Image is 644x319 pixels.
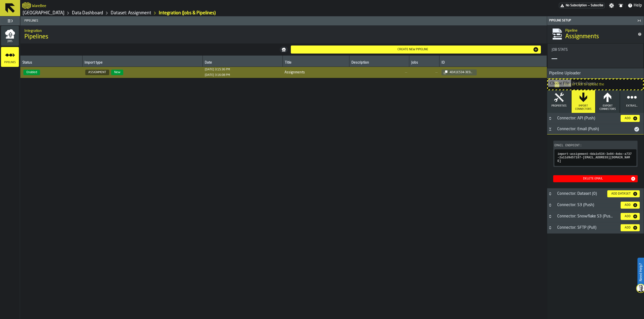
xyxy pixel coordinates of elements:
div: Updated: N/A Created: N/A [205,68,230,71]
h2: Sub Title [565,28,634,33]
span: Pipelines [22,19,547,23]
div: Add [623,215,633,218]
div: — [552,54,557,64]
div: Add Dataset [609,192,633,196]
div: Status [22,61,80,66]
span: Import Connectors [574,104,593,111]
label: button-toggle-Notifications [616,3,625,8]
div: title-Assignments [547,25,644,43]
div: Connector: Email (Push) [554,126,634,132]
span: Extras... [626,104,637,108]
h3: title-section-[object Object] [547,188,644,200]
div: Add [623,226,633,230]
div: Delete Email [555,177,631,180]
button: button-Add [621,115,640,122]
h3: title-section-Connector: S3 (Push) [547,200,644,211]
button: button-Add [621,224,640,231]
span: Pipelines [24,33,48,41]
label: Need Help? [638,258,643,286]
a: link-to-/wh/i/b5402f52-ce28-4f27-b3d4-5c6d76174849/data/assignments/ [111,10,151,16]
div: Jobs [411,61,437,66]
div: KeyValueItem-Email Endpoint [553,141,638,167]
h3: title-section-Connector: API (Push) [547,113,644,124]
div: Date [205,61,280,66]
div: Email Endpoint [554,144,636,147]
div: Connector: SFTP (Pull) [554,225,617,231]
header: Pipeline Setup [547,16,644,25]
label: button-toggle-Settings [607,3,616,8]
button: button-Add [621,202,640,209]
li: menu Pipelines [1,47,19,67]
a: link-to-/wh/i/b5402f52-ce28-4f27-b3d4-5c6d76174849/pricing/ [559,3,605,8]
button: button- [280,47,288,53]
button: Email Endpoint:import-assignment-4da1e534-3e94-4ebc-a737-2a11d9d57187-[EMAIL_ADDRESS][DOMAIN_NAME] [553,141,638,167]
a: link-to-/wh/i/b5402f52-ce28-4f27-b3d4-5c6d76174849/data [72,10,103,16]
span: No Subscription [566,4,587,7]
button: button-Add [621,213,640,220]
span: Connector: Dataset (0) [557,192,597,196]
div: Menu Subscription [559,3,605,8]
div: Title [552,48,639,52]
button: button-Add Dataset [607,190,640,197]
h3: title-section-Connector: Snowflake S3 (Push) [547,211,644,222]
div: Pipeline Setup [548,19,636,22]
div: Add [623,117,633,120]
span: Pipeline Uploader [547,70,581,76]
div: Connector: API (Push) [554,115,617,121]
label: button-toggle-Close me [636,18,643,24]
nav: Breadcrumb [22,10,332,16]
span: Subscribe [591,4,603,7]
div: Title [285,61,347,66]
div: Integration (Jobs & Pipelines) [159,10,216,16]
button: button-4da1e534-3e94-4ebc-a737-2a11d9d57187 [441,69,477,75]
button: button-Create new pipeline [291,45,541,54]
span: Jobs [1,40,19,43]
a: logo-header [22,1,31,10]
span: — [588,4,590,7]
div: Connector: Snowflake S3 (Push) [554,213,617,219]
span: Assignments [565,33,599,41]
button: Button-Connector: Snowflake S3 (Push)-closed [547,214,553,218]
span: — [351,70,407,74]
span: Enabled [23,70,40,75]
button: Button-Connector: S3 (Push)-closed [547,203,553,207]
label: button-toggle-Toggle Full Menu [1,17,19,24]
span: : [580,144,582,147]
button: Button-Connector: Email (Push)-open [547,127,553,131]
button: Button-[object Object]-closed [547,192,553,196]
span: — [411,70,437,74]
h3: title-section-Connector: Email (Push) [547,124,644,134]
input: Drag or Click to upload the [548,79,643,89]
button: Button-Connector: API (Push)-closed [547,116,553,120]
span: 1760361368491 [205,73,230,77]
span: Help [634,3,642,9]
button: Button-Connector: SFTP (Pull)-closed [547,226,553,230]
div: Description [351,61,407,66]
div: stat-Job Stats [548,44,643,68]
span: Properties [551,104,567,108]
div: Create new pipeline [293,48,533,51]
span: Export Connectors [598,104,618,111]
h3: title-section-Connector: SFTP (Pull) [547,222,644,234]
div: Updated: N/A Created: N/A [205,73,230,77]
div: ID [441,61,545,66]
div: Add [623,203,633,207]
div: title-Pipelines [20,25,547,43]
span: ASSIGNMENT [85,70,109,75]
span: New [111,70,123,75]
label: button-toggle-Help [626,3,644,9]
span: Job Stats [552,48,568,52]
div: Connector: S3 (Push) [554,202,617,208]
h3: title-section-Pipeline Uploader [547,68,644,79]
h2: Sub Title [24,28,543,33]
span: Pipelines [1,61,19,64]
a: link-to-/wh/i/b5402f52-ce28-4f27-b3d4-5c6d76174849 [23,10,64,16]
button: button-Delete Email [553,175,638,182]
span: 1760361336499 [205,68,230,71]
li: menu Jobs [1,26,19,46]
div: Import type [85,61,201,66]
div: 4da1e534-3e94-4ebc-a737-2a11d9d57187 [448,71,475,74]
span: Assignments [285,70,347,74]
h2: Sub Title [32,3,46,8]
